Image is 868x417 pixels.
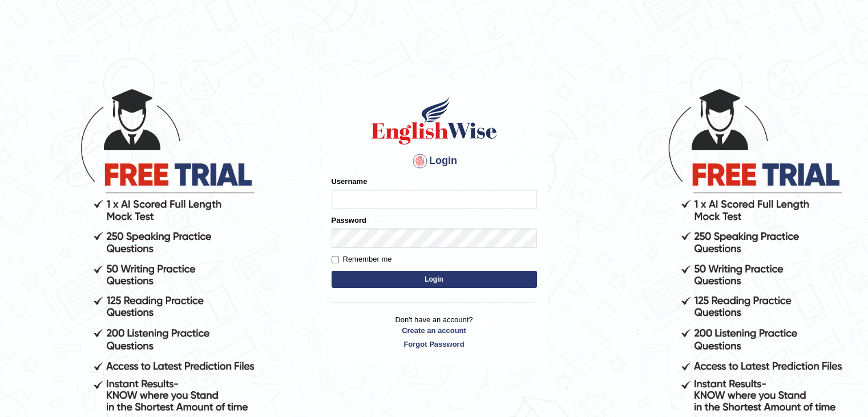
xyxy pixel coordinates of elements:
label: Password [332,215,366,226]
h4: Login [332,152,537,170]
a: Forgot Password [332,339,537,350]
img: Logo of English Wise sign in for intelligent practice with AI [369,95,499,146]
p: Don't have an account? [332,314,537,350]
label: Remember me [332,254,392,265]
label: Username [332,176,368,187]
input: Remember me [332,256,339,263]
a: Create an account [332,325,537,336]
button: Login [332,271,537,288]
